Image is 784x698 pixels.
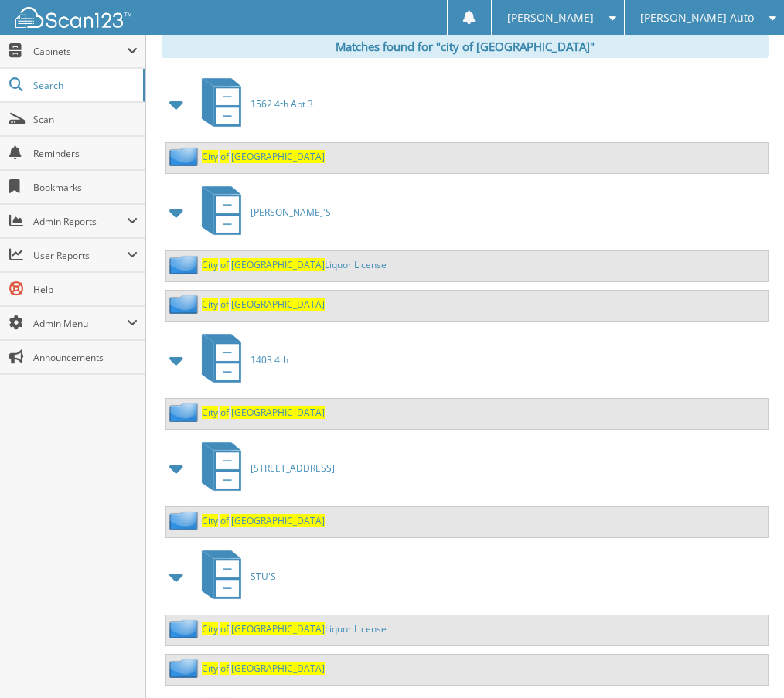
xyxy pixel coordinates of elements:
span: [GEOGRAPHIC_DATA] [231,150,325,163]
span: [PERSON_NAME] [507,13,594,22]
span: City [202,150,218,163]
img: folder2.png [169,619,202,638]
img: scan123-logo-white.svg [15,7,131,28]
span: [PERSON_NAME]'S [251,206,331,219]
span: City [202,514,218,527]
span: [GEOGRAPHIC_DATA] [231,622,325,635]
a: City of [GEOGRAPHIC_DATA]Liquor License [202,622,387,635]
img: folder2.png [169,511,202,530]
span: Reminders [33,147,138,160]
span: [GEOGRAPHIC_DATA] [231,298,325,311]
span: Admin Menu [33,317,127,330]
span: of [220,258,229,271]
span: 1562 4th Apt 3 [251,97,313,111]
span: Bookmarks [33,181,138,194]
span: Search [33,79,135,92]
a: City of [GEOGRAPHIC_DATA] [202,406,325,419]
a: STU'S [193,546,276,607]
a: City of [GEOGRAPHIC_DATA]Liquor License [202,258,387,271]
img: folder2.png [169,147,202,166]
span: [GEOGRAPHIC_DATA] [231,514,325,527]
span: City [202,662,218,675]
a: City of [GEOGRAPHIC_DATA] [202,150,325,163]
span: [GEOGRAPHIC_DATA] [231,258,325,271]
span: Help [33,283,138,296]
span: of [220,662,229,675]
span: [PERSON_NAME] Auto [640,13,754,22]
span: [STREET_ADDRESS] [251,461,335,475]
img: folder2.png [169,255,202,274]
span: STU'S [251,570,276,583]
span: of [220,406,229,419]
a: [STREET_ADDRESS] [193,438,335,499]
span: [GEOGRAPHIC_DATA] [231,406,325,419]
a: [PERSON_NAME]'S [193,182,331,243]
span: Cabinets [33,45,127,58]
span: City [202,298,218,311]
span: User Reports [33,249,127,262]
span: City [202,406,218,419]
a: 1403 4th [193,329,288,390]
span: of [220,150,229,163]
span: Announcements [33,351,138,364]
span: of [220,622,229,635]
a: City of [GEOGRAPHIC_DATA] [202,298,325,311]
span: Admin Reports [33,215,127,228]
img: folder2.png [169,659,202,678]
span: Scan [33,113,138,126]
a: City of [GEOGRAPHIC_DATA] [202,514,325,527]
span: 1403 4th [251,353,288,366]
span: City [202,622,218,635]
iframe: Chat Widget [707,624,784,698]
a: City of [GEOGRAPHIC_DATA] [202,662,325,675]
span: [GEOGRAPHIC_DATA] [231,662,325,675]
div: Matches found for "city of [GEOGRAPHIC_DATA]" [162,35,769,58]
img: folder2.png [169,403,202,422]
span: of [220,514,229,527]
span: of [220,298,229,311]
a: 1562 4th Apt 3 [193,73,313,134]
span: City [202,258,218,271]
img: folder2.png [169,295,202,314]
